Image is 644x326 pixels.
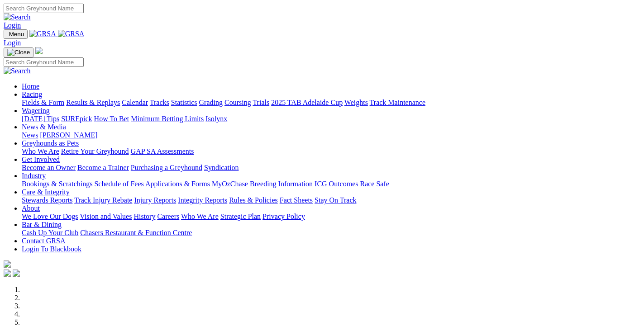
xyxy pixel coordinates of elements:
a: Care & Integrity [22,188,70,196]
a: Isolynx [205,115,227,123]
a: Applications & Forms [145,180,210,188]
a: Grading [199,99,223,106]
div: Industry [22,180,640,188]
a: Race Safe [360,180,389,188]
a: Greyhounds as Pets [22,139,79,147]
a: History [134,213,155,220]
img: twitter.svg [13,269,20,277]
img: logo-grsa-white.png [4,260,11,268]
a: Bookings & Scratchings [22,180,92,188]
a: Who We Are [22,147,59,155]
a: Home [22,82,39,90]
a: We Love Our Dogs [22,213,78,220]
a: Fact Sheets [280,196,313,204]
a: Track Injury Rebate [74,196,132,204]
img: Close [7,49,30,56]
a: Industry [22,172,46,180]
a: Injury Reports [134,196,176,204]
a: ICG Outcomes [315,180,358,188]
img: GRSA [58,30,85,38]
img: logo-grsa-white.png [35,47,43,54]
div: Greyhounds as Pets [22,147,640,156]
a: Who We Are [181,213,219,220]
a: Stay On Track [315,196,356,204]
input: Search [4,57,84,67]
img: Search [4,13,31,21]
a: Syndication [204,164,239,171]
a: Privacy Policy [262,213,305,220]
input: Search [4,4,84,13]
div: Wagering [22,115,640,123]
a: Become a Trainer [77,164,129,171]
a: News [22,131,38,139]
a: Chasers Restaurant & Function Centre [80,229,192,236]
a: Strategic Plan [220,213,261,220]
a: Rules & Policies [229,196,278,204]
a: Become an Owner [22,164,76,171]
a: Integrity Reports [178,196,227,204]
a: Bar & Dining [22,221,62,228]
a: Cash Up Your Club [22,229,78,236]
a: Weights [344,99,368,106]
div: Care & Integrity [22,196,640,204]
a: Get Involved [22,156,60,163]
a: Wagering [22,107,50,114]
a: Login [4,39,21,47]
a: MyOzChase [212,180,248,188]
a: Purchasing a Greyhound [131,164,202,171]
img: facebook.svg [4,269,11,277]
img: Search [4,67,31,75]
a: Racing [22,90,42,98]
div: Racing [22,99,640,107]
span: Menu [9,31,24,38]
a: Tracks [150,99,169,106]
a: 2025 TAB Adelaide Cup [271,99,343,106]
a: Careers [157,213,179,220]
a: [DATE] Tips [22,115,59,123]
a: SUREpick [61,115,92,123]
button: Toggle navigation [4,47,33,57]
a: Coursing [224,99,251,106]
a: GAP SA Assessments [131,147,194,155]
a: Fields & Form [22,99,64,106]
a: Trials [253,99,269,106]
a: Statistics [171,99,197,106]
div: Bar & Dining [22,229,640,237]
a: Breeding Information [250,180,313,188]
a: Login [4,21,21,29]
a: Stewards Reports [22,196,72,204]
a: About [22,204,40,212]
button: Toggle navigation [4,29,28,39]
a: Contact GRSA [22,237,65,245]
div: About [22,213,640,221]
a: Schedule of Fees [94,180,143,188]
a: Login To Blackbook [22,245,81,253]
a: Vision and Values [80,213,132,220]
a: Track Maintenance [370,99,425,106]
a: Results & Replays [66,99,120,106]
div: Get Involved [22,164,640,172]
img: GRSA [29,30,56,38]
a: Calendar [122,99,148,106]
a: Minimum Betting Limits [131,115,204,123]
a: How To Bet [94,115,129,123]
div: News & Media [22,131,640,139]
a: Retire Your Greyhound [61,147,129,155]
a: News & Media [22,123,66,131]
a: [PERSON_NAME] [40,131,97,139]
